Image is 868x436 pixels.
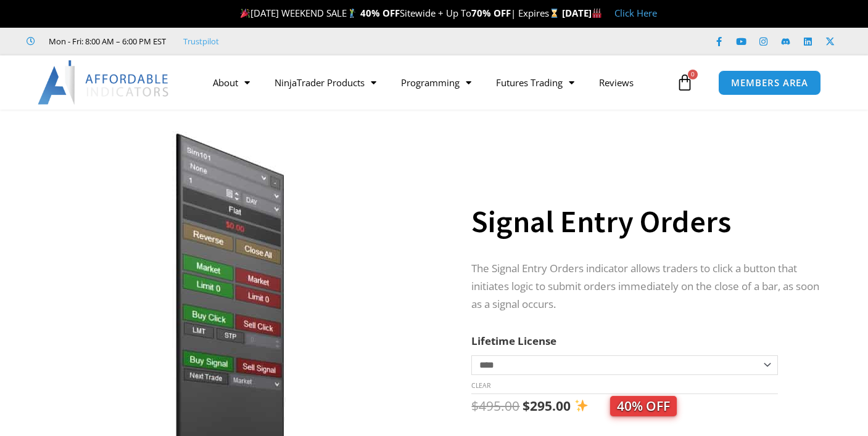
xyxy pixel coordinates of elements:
[238,7,561,19] span: [DATE] WEEKEND SALE Sitewide + Up To | Expires
[576,435,687,436] iframe: Secure express checkout frame
[46,34,166,49] span: Mon - Fri: 8:00 AM – 6:00 PM EST
[614,7,657,19] a: Click Here
[718,70,821,95] a: MEMBERS AREA
[562,7,602,19] strong: [DATE]
[200,68,262,97] a: About
[610,396,677,416] span: 40% OFF
[471,381,490,390] a: Clear options
[550,9,559,18] img: ⌛
[183,34,219,49] a: Trustpilot
[587,68,646,97] a: Reviews
[688,70,698,79] span: 0
[38,60,170,105] img: LogoAI | Affordable Indicators – NinjaTrader
[731,78,808,87] span: MEMBERS AREA
[241,9,250,18] img: 🎉
[523,397,530,414] span: $
[471,397,519,414] bdi: 495.00
[262,68,389,97] a: NinjaTrader Products
[471,200,832,243] h1: Signal Entry Orders
[471,260,832,313] p: The Signal Entry Orders indicator allows traders to click a button that initiates logic to submit...
[347,9,357,18] img: 🏌️‍♂️
[471,397,479,414] span: $
[575,399,588,412] img: ✨
[471,334,556,348] label: Lifetime License
[484,68,587,97] a: Futures Trading
[200,68,672,97] nav: Menu
[471,7,511,19] strong: 70% OFF
[658,65,712,100] a: 0
[523,397,571,414] bdi: 295.00
[389,68,484,97] a: Programming
[360,7,400,19] strong: 40% OFF
[592,9,601,18] img: 🏭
